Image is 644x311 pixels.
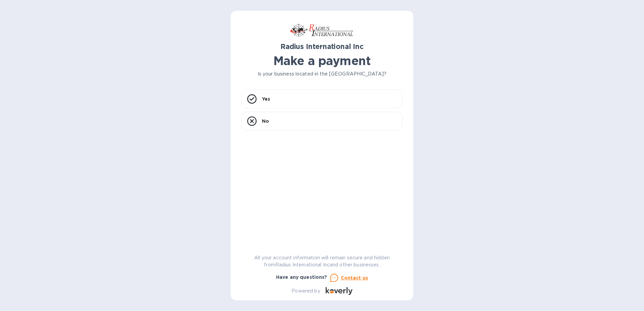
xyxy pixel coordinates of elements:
p: All your account information will remain secure and hidden from Radius International Inc and othe... [241,254,402,268]
h1: Make a payment [241,54,402,68]
p: Yes [262,96,270,102]
b: Radius International Inc [280,42,364,51]
p: Powered by [291,288,320,295]
b: Have any questions? [276,274,327,280]
p: Is your business located in the [GEOGRAPHIC_DATA]? [241,70,402,77]
p: No [262,118,269,124]
u: Contact us [341,275,368,280]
